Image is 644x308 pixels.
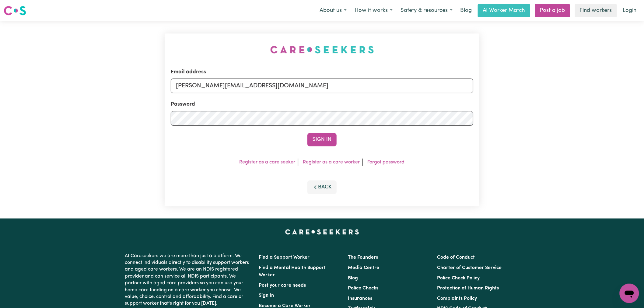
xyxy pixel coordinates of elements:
[259,293,274,298] a: Sign In
[307,133,337,146] button: Sign In
[348,296,372,301] a: Insurances
[348,286,378,291] a: Police Checks
[171,100,195,108] label: Password
[303,160,360,165] a: Register as a care worker
[437,286,499,291] a: Protection of Human Rights
[619,4,640,17] a: Login
[4,5,26,16] img: Careseekers logo
[316,4,351,17] button: About us
[285,229,359,234] a: Careseekers home page
[171,68,206,76] label: Email address
[171,79,473,93] input: Email address
[575,4,617,17] a: Find workers
[437,265,502,270] a: Charter of Customer Service
[437,255,475,260] a: Code of Conduct
[397,4,457,17] button: Safety & resources
[259,265,326,278] a: Find a Mental Health Support Worker
[478,4,530,17] a: AI Worker Match
[259,255,310,260] a: Find a Support Worker
[307,180,337,194] button: Back
[620,284,639,303] iframe: Button to launch messaging window
[348,276,358,281] a: Blog
[437,276,480,281] a: Police Check Policy
[348,255,378,260] a: The Founders
[4,4,26,18] a: Careseekers logo
[259,283,306,288] a: Post your care needs
[457,4,475,17] a: Blog
[535,4,570,17] a: Post a job
[348,265,379,270] a: Media Centre
[368,160,405,165] a: Forgot password
[240,160,296,165] a: Register as a care seeker
[351,4,397,17] button: How it works
[437,296,477,301] a: Complaints Policy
